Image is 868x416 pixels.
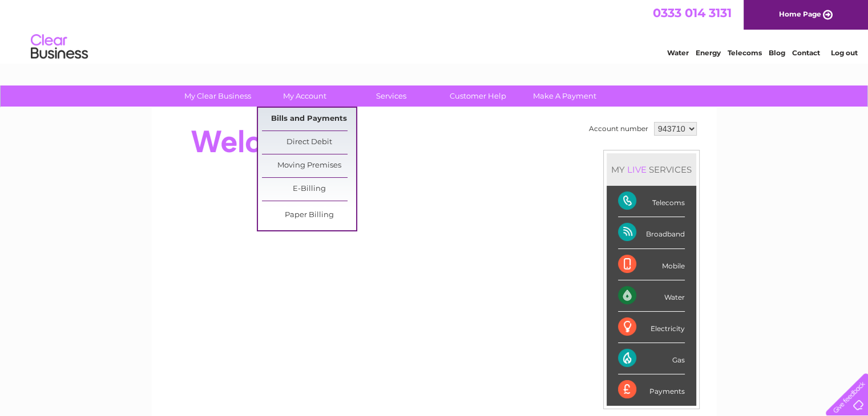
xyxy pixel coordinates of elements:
a: Energy [696,48,721,57]
a: Moving Premises [262,154,356,177]
div: Electricity [618,312,685,343]
a: Services [344,85,438,107]
td: Account number [586,119,651,138]
div: LIVE [625,164,649,175]
div: Mobile [618,249,685,280]
div: MY SERVICES [607,153,696,186]
a: 0333 014 3131 [653,6,732,20]
a: My Account [257,85,352,107]
div: Broadband [618,217,685,248]
a: Make A Payment [518,85,612,107]
a: Water [667,48,689,57]
div: Telecoms [618,186,685,217]
a: Blog [769,48,785,57]
a: Direct Debit [262,131,356,154]
a: My Clear Business [171,85,265,107]
div: Payments [618,374,685,405]
a: Contact [792,48,820,57]
a: Paper Billing [262,204,356,227]
a: Telecoms [728,48,762,57]
a: Log out [830,48,857,57]
a: E-Billing [262,178,356,201]
img: logo.png [30,30,88,64]
a: Customer Help [431,85,525,107]
a: Bills and Payments [262,108,356,130]
div: Water [618,280,685,312]
div: Clear Business is a trading name of Verastar Limited (registered in [GEOGRAPHIC_DATA] No. 3667643... [165,6,704,55]
div: Gas [618,343,685,374]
